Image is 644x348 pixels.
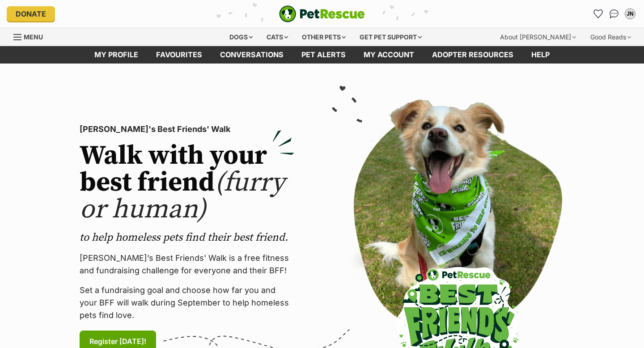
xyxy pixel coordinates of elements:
[80,252,294,277] p: [PERSON_NAME]’s Best Friends' Walk is a free fitness and fundraising challenge for everyone and t...
[355,46,423,64] a: My account
[80,143,294,223] h2: Walk with your best friend
[13,28,49,44] a: Menu
[260,28,294,46] div: Cats
[147,46,211,64] a: Favourites
[7,6,55,21] a: Donate
[623,7,637,21] button: My account
[591,7,605,21] a: Favourites
[353,28,428,46] div: Get pet support
[423,46,522,64] a: Adopter resources
[223,28,259,46] div: Dogs
[85,46,147,64] a: My profile
[89,336,146,347] span: Register [DATE]!
[591,7,637,21] ul: Account quick links
[279,5,365,22] img: logo-e224e6f780fb5917bec1dbf3a21bbac754714ae5b6737aabdf751b685950b380.svg
[610,9,619,18] img: chat-41dd97257d64d25036548639549fe6c8038ab92f7586957e7f3b1b290dea8141.svg
[80,230,294,245] p: to help homeless pets find their best friend.
[80,123,294,136] p: [PERSON_NAME]'s Best Friends' Walk
[211,46,292,64] a: conversations
[522,46,559,64] a: Help
[296,28,352,46] div: Other pets
[24,33,43,41] span: Menu
[584,28,637,46] div: Good Reads
[279,5,365,22] a: PetRescue
[494,28,582,46] div: About [PERSON_NAME]
[80,166,285,226] span: (furry or human)
[80,284,294,322] p: Set a fundraising goal and choose how far you and your BFF will walk during September to help hom...
[292,46,355,64] a: Pet alerts
[607,7,621,21] a: Conversations
[626,9,635,18] div: JN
